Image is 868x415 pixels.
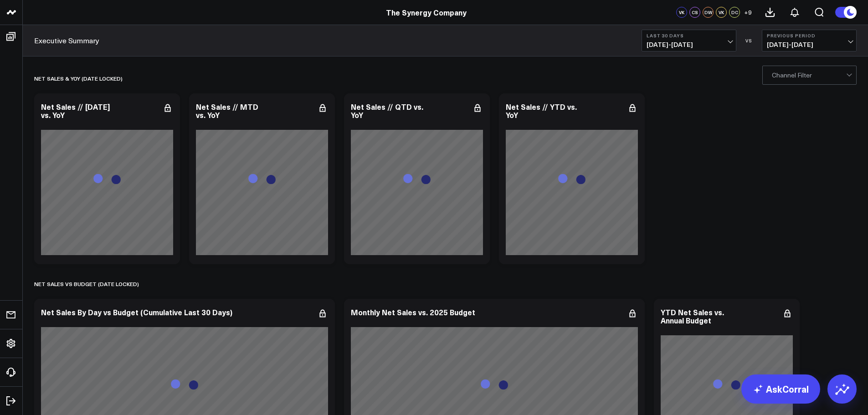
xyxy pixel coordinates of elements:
div: Net Sales // YTD vs. YoY [506,102,577,120]
a: Executive Summary [34,36,99,46]
div: NET SALES vs BUDGET (date locked) [34,273,139,294]
button: Previous Period[DATE]-[DATE] [762,30,857,51]
a: AskCorral [741,374,820,404]
button: +9 [742,7,753,18]
div: Net Sales // [DATE] vs. YoY [41,102,110,120]
b: Previous Period [767,33,852,38]
div: VK [676,7,687,18]
div: Net Sales By Day vs Budget (Cumulative Last 30 Days) [41,307,232,317]
div: CS [689,7,700,18]
div: DW [703,7,714,18]
div: VK [716,7,727,18]
b: Last 30 Days [647,33,731,38]
span: [DATE] - [DATE] [647,41,731,48]
span: [DATE] - [DATE] [767,41,852,48]
div: Net Sales // QTD vs. YoY [351,102,423,120]
div: VS [741,38,757,43]
div: net sales & yoy (date locked) [34,68,123,89]
div: Monthly Net Sales vs. 2025 Budget [351,307,475,317]
a: The Synergy Company [386,7,467,17]
div: DC [729,7,740,18]
div: Net Sales // MTD vs. YoY [196,102,258,120]
button: Last 30 Days[DATE]-[DATE] [642,30,736,51]
div: YTD Net Sales vs. Annual Budget [661,307,724,325]
span: + 9 [744,9,752,15]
